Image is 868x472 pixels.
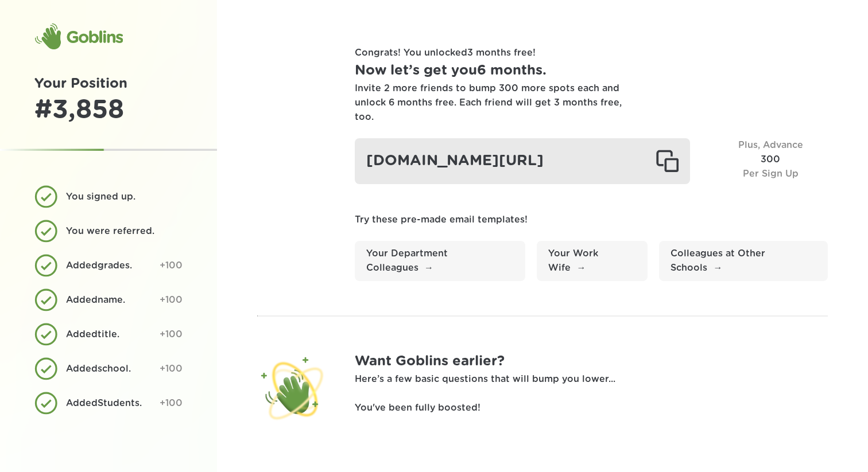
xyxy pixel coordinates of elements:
a: Colleagues at Other Schools [659,241,828,281]
p: You've been fully boosted! [355,401,828,415]
div: You signed up. [66,190,174,204]
div: Added grades . [66,259,151,273]
div: +100 [160,396,183,411]
div: +100 [160,327,183,342]
div: [DOMAIN_NAME][URL] [355,138,690,184]
div: Invite 2 more friends to bump 300 more spots each and unlock 6 months free. Each friend will get ... [355,81,642,124]
span: Plus, Advance [738,141,803,150]
div: Goblins [34,23,123,50]
a: Your Work Wife [537,241,648,281]
div: Added school . [66,362,151,376]
div: You were referred. [66,224,174,239]
h1: Your Position [34,73,183,95]
div: Added title . [66,327,151,342]
p: Congrats! You unlocked 3 months free ! [355,46,828,60]
div: Added Students . [66,396,151,411]
div: 300 [713,138,828,184]
div: Added name . [66,293,151,307]
h1: Want Goblins earlier? [355,351,828,372]
h1: Now let’s get you 6 months . [355,60,828,81]
div: +100 [160,293,183,307]
div: # 3,858 [34,95,183,126]
a: Your Department Colleagues [355,241,525,281]
span: Per Sign Up [743,169,799,178]
p: Try these pre-made email templates! [355,213,828,227]
p: Here’s a few basic questions that will bump you lower... [355,372,828,387]
div: +100 [160,259,183,273]
div: +100 [160,362,183,376]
